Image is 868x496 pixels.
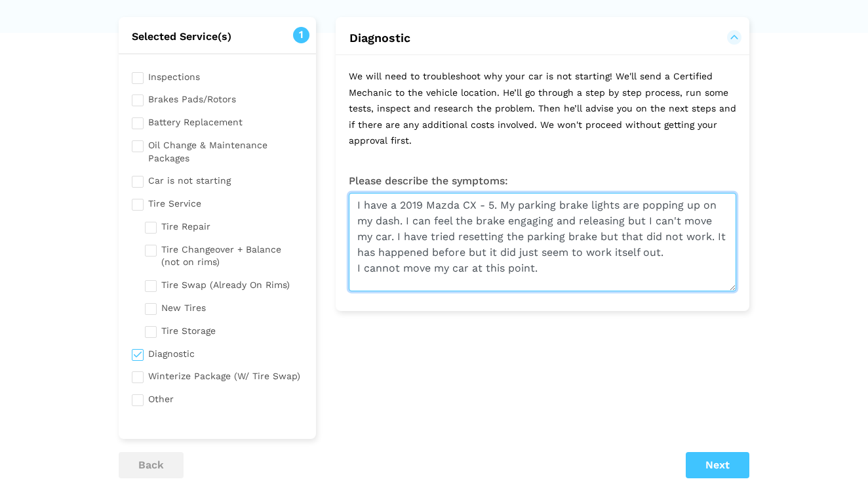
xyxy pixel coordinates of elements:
[349,30,736,46] button: Diagnostic
[119,30,316,43] h2: Selected Service(s)
[349,175,736,187] h3: Please describe the symptoms:
[293,27,309,43] span: 1
[336,55,749,162] p: We will need to troubleshoot why your car is not starting! We'll send a Certified Mechanic to the...
[686,452,749,478] button: Next
[119,452,184,478] button: back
